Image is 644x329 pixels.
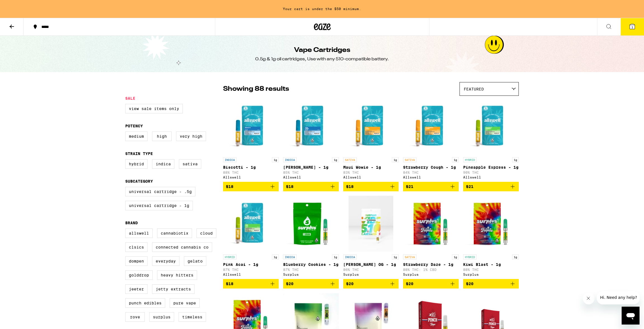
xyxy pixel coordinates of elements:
p: 87% THC [223,268,279,271]
span: Featured [464,87,484,91]
span: $20 [286,282,293,286]
label: Universal Cartridge - 1g [125,201,193,210]
p: 1g [332,157,339,162]
img: Surplus - Blueberry Cookies - 1g [283,196,339,252]
p: SATIVA [403,254,416,259]
a: Open page for Pink Acai - 1g from Allswell [223,196,279,279]
label: Connected Cannabis Co [152,242,212,252]
label: GoldDrop [125,270,153,280]
div: Surplus [403,273,459,276]
p: 1g [272,157,279,162]
p: 1g [332,254,339,259]
button: Add to bag [403,182,459,191]
iframe: Close message [583,293,595,305]
div: Surplus [283,273,339,276]
span: $21 [466,184,473,189]
p: HYBRID [463,157,477,162]
p: INDICA [283,157,297,162]
img: Allswell - Biscotti - 1g [223,99,279,154]
label: Gelato [184,256,206,266]
button: Add to bag [463,182,519,191]
div: Allswell [463,175,519,179]
label: Everyday [152,256,179,266]
label: Surplus [149,312,174,322]
label: Very High [176,132,206,141]
label: Cannabiotix [157,228,192,238]
p: [PERSON_NAME] OG - 1g [343,262,399,267]
label: Timeless [179,312,206,322]
img: Allswell - King Louis XIII - 1g [283,99,339,154]
p: Strawberry Cough - 1g [403,165,459,170]
div: Surplus [343,273,399,276]
p: Pink Acai - 1g [223,262,279,267]
button: Add to bag [223,279,279,289]
a: Open page for Biscotti - 1g from Allswell [223,99,279,182]
img: Allswell - Pink Acai - 1g [223,196,279,252]
label: Jetty Extracts [152,284,195,294]
span: $20 [406,282,413,286]
div: Allswell [223,273,279,276]
a: Open page for Maui Wowie - 1g from Allswell [343,99,399,182]
legend: Sale [125,96,135,101]
p: HYBRID [463,254,477,259]
legend: Brand [125,221,138,225]
legend: Potency [125,124,143,128]
span: $18 [286,184,293,189]
img: Allswell - Pineapple Express - 1g [463,99,519,154]
p: INDICA [343,254,357,259]
label: Cloud [196,228,216,238]
label: Dompen [125,256,148,266]
div: 0.5g & 1g oil cartridges, Use with any 510-compatible battery. [255,56,389,62]
img: Surplus - King Louie OG - 1g [349,196,393,252]
p: 84% THC [403,171,459,174]
p: 1g [452,157,459,162]
p: 1g [512,157,519,162]
p: 90% THC [463,171,519,174]
a: Open page for King Louie OG - 1g from Surplus [343,196,399,279]
p: Blueberry Cookies - 1g [283,262,339,267]
label: Medium [125,132,148,141]
span: $20 [466,282,473,286]
div: Allswell [403,175,459,179]
label: Rove [125,312,145,322]
p: Strawberry Daze - 1g [403,262,459,267]
div: Allswell [223,175,279,179]
span: 1 [631,25,633,29]
p: 1g [512,254,519,259]
div: Allswell [343,175,399,179]
a: Open page for Strawberry Cough - 1g from Allswell [403,99,459,182]
div: Surplus [463,273,519,276]
p: 1g [272,254,279,259]
legend: Subcategory [125,179,153,183]
span: $21 [406,184,413,189]
label: View Sale Items Only [125,104,183,113]
p: INDICA [283,254,297,259]
label: Allswell [125,228,153,238]
p: Pineapple Express - 1g [463,165,519,170]
button: Add to bag [283,279,339,289]
a: Open page for Kiwi Blast - 1g from Surplus [463,196,519,279]
button: Add to bag [343,279,399,289]
p: 85% THC [283,171,339,174]
legend: Strain Type [125,151,153,156]
p: SATIVA [343,157,357,162]
label: Jeeter [125,284,148,294]
label: High [152,132,172,141]
span: $18 [226,282,233,286]
label: Universal Cartridge - .5g [125,187,195,196]
button: 1 [621,18,644,35]
p: 1g [452,254,459,259]
a: Open page for King Louis XIII - 1g from Allswell [283,99,339,182]
p: 88% THC: 1% CBD [403,268,459,271]
p: Biscotti - 1g [223,165,279,170]
img: Allswell - Strawberry Cough - 1g [403,99,459,154]
button: Add to bag [283,182,339,191]
iframe: Message from company [597,291,640,304]
p: Showing 88 results [223,84,289,94]
iframe: Button to launch messaging window [622,307,640,325]
img: Surplus - Strawberry Daze - 1g [403,196,459,252]
p: 86% THC [343,268,399,271]
p: [PERSON_NAME] - 1g [283,165,339,170]
a: Open page for Pineapple Express - 1g from Allswell [463,99,519,182]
